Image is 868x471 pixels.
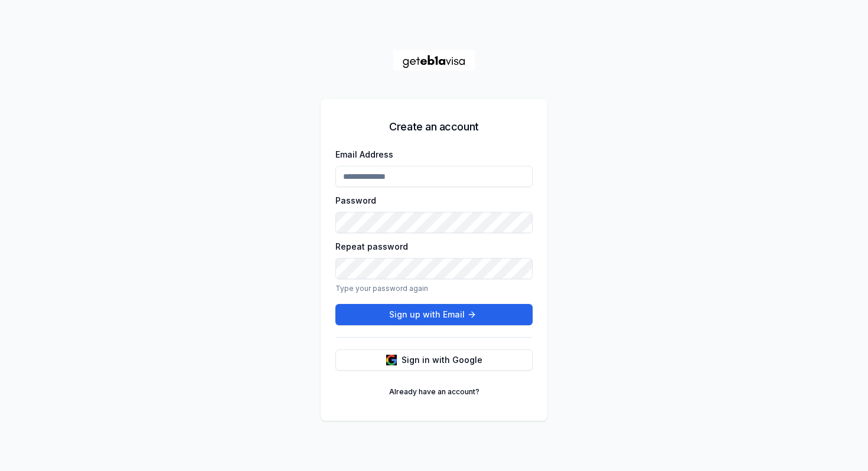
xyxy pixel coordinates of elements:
[335,195,376,205] label: Password
[382,382,487,401] a: Already have an account?
[393,50,475,71] img: geteb1avisa logo
[335,241,408,251] label: Repeat password
[386,355,397,365] img: google logo
[335,149,393,159] label: Email Address
[402,354,482,366] span: Sign in with Google
[335,284,533,298] p: Type your password again
[389,119,478,135] h5: Create an account
[335,349,533,371] button: Sign in with Google
[335,304,533,325] button: Sign up with Email
[393,50,475,71] a: Home Page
